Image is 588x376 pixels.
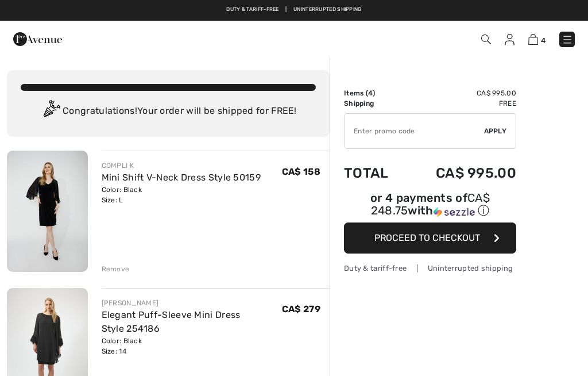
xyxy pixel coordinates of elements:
td: Free [405,98,516,109]
div: Congratulations! Your order will be shipped for FREE! [21,100,316,123]
td: CA$ 995.00 [405,154,516,193]
img: Shopping Bag [528,34,538,45]
img: Congratulation2.svg [40,100,63,123]
a: Mini Shift V-Neck Dress Style 50159 [102,172,261,183]
div: Remove [102,264,130,274]
span: CA$ 248.75 [371,191,490,217]
a: 1ère Avenue [13,33,62,44]
img: My Info [505,34,514,45]
td: Shipping [344,98,405,109]
input: Promo code [345,114,484,148]
td: Total [344,154,405,193]
span: CA$ 158 [282,166,320,177]
button: Proceed to Checkout [344,222,516,254]
img: Sezzle [434,207,475,217]
span: 4 [541,36,546,45]
div: Color: Black Size: 14 [102,336,282,356]
div: Duty & tariff-free | Uninterrupted shipping [344,263,516,274]
td: Items ( ) [344,88,405,98]
a: Elegant Puff-Sleeve Mini Dress Style 254186 [102,309,241,334]
span: CA$ 279 [282,304,320,314]
img: 1ère Avenue [13,28,62,51]
div: Color: Black Size: L [102,185,261,205]
span: 4 [368,89,373,97]
span: Proceed to Checkout [374,232,480,243]
div: [PERSON_NAME] [102,298,282,308]
img: Mini Shift V-Neck Dress Style 50159 [7,151,88,272]
a: 4 [528,32,546,46]
div: or 4 payments of with [344,193,516,218]
div: COMPLI K [102,160,261,171]
span: Apply [484,126,507,136]
td: CA$ 995.00 [405,88,516,98]
img: Search [481,34,491,44]
div: or 4 payments ofCA$ 248.75withSezzle Click to learn more about Sezzle [344,193,516,222]
img: Menu [562,34,573,45]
